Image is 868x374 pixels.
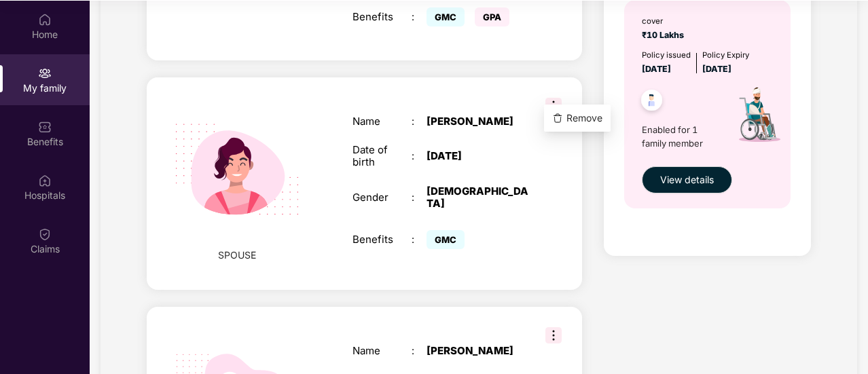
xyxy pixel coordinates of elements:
div: Benefits [352,11,412,23]
img: svg+xml;base64,PHN2ZyBpZD0iRGVsZXRlLTMyeDMyIiB4bWxucz0iaHR0cDovL3d3dy53My5vcmcvMjAwMC9zdmciIHdpZH... [552,113,563,124]
div: Gender [352,191,412,204]
span: ₹10 Lakhs [642,30,688,40]
div: [DEMOGRAPHIC_DATA] [427,185,530,210]
img: svg+xml;base64,PHN2ZyBpZD0iSG9zcGl0YWxzIiB4bWxucz0iaHR0cDovL3d3dy53My5vcmcvMjAwMC9zdmciIHdpZHRoPS... [38,174,52,187]
div: : [412,11,427,23]
img: svg+xml;base64,PHN2ZyB4bWxucz0iaHR0cDovL3d3dy53My5vcmcvMjAwMC9zdmciIHdpZHRoPSIyMjQiIGhlaWdodD0iMT... [158,91,315,248]
img: svg+xml;base64,PHN2ZyBpZD0iSG9tZSIgeG1sbnM9Imh0dHA6Ly93d3cudzMub3JnLzIwMDAvc3ZnIiB3aWR0aD0iMjAiIG... [38,13,52,26]
div: : [412,150,427,162]
img: svg+xml;base64,PHN2ZyB4bWxucz0iaHR0cDovL3d3dy53My5vcmcvMjAwMC9zdmciIHdpZHRoPSI0OC45NDMiIGhlaWdodD... [635,86,668,119]
span: [DATE] [642,64,671,74]
div: [PERSON_NAME] [427,345,530,357]
span: Remove [566,111,602,126]
span: Enabled for 1 family member [642,123,720,151]
span: View details [660,172,714,187]
div: Policy issued [642,49,691,61]
div: [PERSON_NAME] [427,115,530,128]
div: : [412,233,427,246]
div: Benefits [352,233,412,246]
div: Name [352,115,412,128]
div: Policy Expiry [702,49,749,61]
span: GMC [427,230,465,249]
div: Name [352,345,412,357]
span: [DATE] [702,64,731,74]
button: View details [642,166,732,193]
img: svg+xml;base64,PHN2ZyB3aWR0aD0iMjAiIGhlaWdodD0iMjAiIHZpZXdCb3g9IjAgMCAyMCAyMCIgZmlsbD0ibm9uZSIgeG... [38,67,52,80]
div: [DATE] [427,150,530,162]
img: svg+xml;base64,PHN2ZyBpZD0iQ2xhaW0iIHhtbG5zPSJodHRwOi8vd3d3LnczLm9yZy8yMDAwL3N2ZyIgd2lkdGg9IjIwIi... [38,227,52,241]
span: GMC [427,7,465,26]
div: cover [642,15,688,27]
span: GPA [475,7,509,26]
img: svg+xml;base64,PHN2ZyB3aWR0aD0iMzIiIGhlaWdodD0iMzIiIHZpZXdCb3g9IjAgMCAzMiAzMiIgZmlsbD0ibm9uZSIgeG... [545,327,562,343]
span: SPOUSE [218,248,256,263]
div: : [412,345,427,357]
img: svg+xml;base64,PHN2ZyB3aWR0aD0iMzIiIGhlaWdodD0iMzIiIHZpZXdCb3g9IjAgMCAzMiAzMiIgZmlsbD0ibm9uZSIgeG... [545,98,562,114]
img: svg+xml;base64,PHN2ZyBpZD0iQmVuZWZpdHMiIHhtbG5zPSJodHRwOi8vd3d3LnczLm9yZy8yMDAwL3N2ZyIgd2lkdGg9Ij... [38,120,52,134]
div: : [412,191,427,204]
div: Date of birth [352,144,412,168]
div: : [412,115,427,128]
img: icon [720,76,797,160]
